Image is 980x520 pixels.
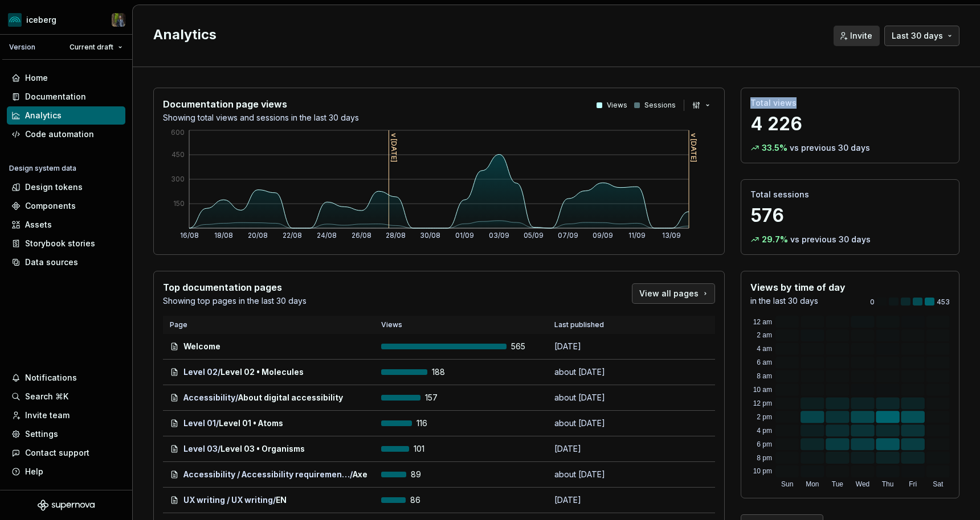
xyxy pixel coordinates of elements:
p: 576 [750,204,950,227]
text: 12 pm [753,399,772,407]
tspan: 01/09 [455,231,474,240]
span: 565 [511,341,541,352]
text: 6 am [757,358,772,366]
tspan: 450 [171,150,185,159]
text: 4 am [757,345,772,353]
text: 2 pm [757,413,772,421]
tspan: 03/09 [489,231,509,240]
span: 86 [410,494,440,506]
a: View all pages [632,283,715,304]
span: 188 [432,366,462,378]
text: Fri [909,480,917,488]
div: Help [25,466,43,477]
span: / [273,494,276,506]
a: Components [7,197,125,215]
p: [DATE] [554,341,640,352]
p: Documentation page views [163,97,359,111]
p: 33.5 % [762,142,787,154]
div: iceberg [26,14,56,26]
text: 8 am [757,372,772,380]
div: Code automation [25,129,94,140]
div: 453 [870,298,950,307]
th: Views [374,316,548,334]
text: 4 pm [757,427,772,435]
span: UX writing / UX writing [183,494,273,506]
div: Contact support [25,447,89,459]
p: [DATE] [554,443,640,455]
a: Invite team [7,406,125,424]
tspan: 13/09 [662,231,681,240]
text: Wed [856,480,869,488]
tspan: 150 [173,199,185,208]
button: Current draft [64,39,128,55]
p: Views by time of day [750,280,846,294]
tspan: 24/08 [317,231,337,240]
a: Data sources [7,253,125,271]
p: Showing top pages in the last 30 days [163,295,307,307]
span: About digital accessibility [238,392,343,403]
span: / [218,366,220,378]
p: [DATE] [554,494,640,506]
text: Sun [781,480,793,488]
a: Supernova Logo [38,500,95,511]
span: Level 01 [183,418,216,429]
p: in the last 30 days [750,295,846,307]
span: 89 [411,469,440,480]
button: Contact support [7,444,125,462]
p: about [DATE] [554,418,640,429]
button: Invite [834,26,880,46]
tspan: 05/09 [524,231,544,240]
span: Last 30 days [892,30,943,42]
div: Settings [25,428,58,440]
span: Level 02 [183,366,218,378]
a: Home [7,69,125,87]
span: Level 03 [183,443,218,455]
tspan: 18/08 [214,231,233,240]
div: Invite team [25,410,70,421]
h2: Analytics [153,26,820,44]
a: Code automation [7,125,125,143]
text: Sat [933,480,944,488]
p: 0 [870,298,875,307]
img: 418c6d47-6da6-4103-8b13-b5999f8989a1.png [8,13,22,27]
div: Analytics [25,110,62,121]
a: Analytics [7,106,125,125]
div: Design system data [9,164,76,173]
span: Level 02 • Molecules [220,366,304,378]
div: Design tokens [25,181,83,193]
tspan: 16/08 [180,231,199,240]
a: Documentation [7,88,125,106]
text: 10 am [753,386,772,394]
a: Assets [7,216,125,234]
span: EN [276,494,287,506]
tspan: 28/08 [386,231,406,240]
div: Version [9,43,35,52]
button: Search ⌘K [7,387,125,406]
span: / [350,469,353,480]
tspan: v [DATE] [390,133,398,162]
span: Accessibility [183,392,235,403]
p: Views [607,101,627,110]
tspan: 26/08 [352,231,371,240]
p: 4 226 [750,113,950,135]
text: Mon [806,480,819,488]
span: Welcome [183,341,220,352]
div: Data sources [25,257,78,268]
button: icebergSimon Désilets [2,7,130,32]
button: Notifications [7,369,125,387]
text: 10 pm [753,467,772,475]
tspan: 600 [171,128,185,137]
div: Assets [25,219,52,230]
p: Total views [750,97,950,109]
span: Axe [353,469,367,480]
text: Thu [882,480,894,488]
text: 8 pm [757,454,772,462]
span: / [216,418,219,429]
tspan: 07/09 [558,231,578,240]
p: about [DATE] [554,392,640,403]
p: Top documentation pages [163,280,307,294]
tspan: v [DATE] [689,133,698,162]
p: Showing total views and sessions in the last 30 days [163,112,359,123]
p: 29.7 % [762,234,788,245]
span: 101 [414,443,443,455]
